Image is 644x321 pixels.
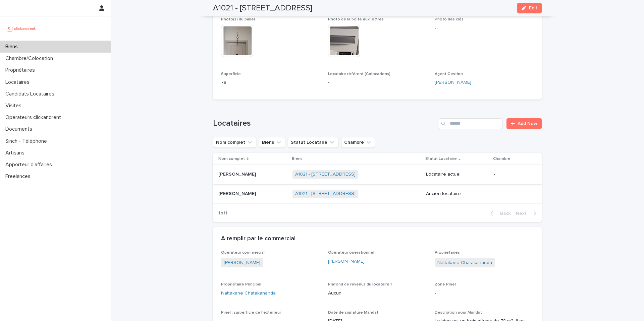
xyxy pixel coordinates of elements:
[221,311,281,315] span: Pinel : surperficie de l'extérieur
[328,251,374,255] span: Opérateur opérationnel
[221,72,241,76] span: Superficie
[516,211,531,216] span: Next
[221,79,320,86] p: 78
[221,235,296,243] h2: A remplir par le commercial
[439,118,502,129] input: Search
[213,205,233,221] p: 1 of 1
[224,259,260,266] a: [PERSON_NAME]
[506,118,542,129] a: Add New
[529,6,537,10] span: Edit
[328,79,427,86] p: -
[435,79,471,86] a: [PERSON_NAME]
[288,137,338,148] button: Statut Locataire
[435,282,456,286] span: Zone Pinel
[3,55,58,62] p: Chambre/Colocation
[426,172,488,177] p: Locataire actuel
[3,138,52,144] p: Sinch - Téléphone
[218,170,257,177] p: [PERSON_NAME]
[341,137,375,148] button: Chambre
[218,190,257,197] p: [PERSON_NAME]
[3,67,40,73] p: Propriétaires
[435,25,534,32] p: -
[426,191,488,197] p: Ancien locataire
[3,114,66,121] p: Operateurs clickandrent
[435,251,460,255] span: Propriétaires
[3,44,23,50] p: Biens
[221,17,255,21] span: Photo(s) du palier
[295,172,356,177] a: A1021 - [STREET_ADDRESS]
[3,173,36,180] p: Freelances
[3,126,38,132] p: Documents
[328,258,365,265] a: [PERSON_NAME]
[295,191,356,197] a: A1021 - [STREET_ADDRESS]
[435,290,534,297] p: -
[221,282,261,286] span: Propriétaire Principal
[513,210,542,216] button: Next
[494,172,531,177] p: -
[5,22,38,35] img: UCB0brd3T0yccxBKYDjQ
[213,184,542,203] tr: [PERSON_NAME][PERSON_NAME] A1021 - [STREET_ADDRESS] Ancien locataire-
[518,121,537,126] span: Add New
[213,165,542,184] tr: [PERSON_NAME][PERSON_NAME] A1021 - [STREET_ADDRESS] Locataire actuel-
[425,155,457,163] p: Statut Locataire
[435,72,463,76] span: Agent Gestion
[328,282,392,286] span: Plafond de revenus du locataire ?
[213,119,436,128] h1: Locataires
[328,72,390,76] span: Locataire référent (Colocations)
[435,311,482,315] span: Description pour Mandat
[496,211,511,216] span: Back
[517,3,542,13] button: Edit
[218,155,245,163] p: Nom complet
[328,290,427,297] p: Aucun
[221,251,265,255] span: Opérateur commercial
[3,79,35,85] p: Locataires
[213,3,312,13] h2: A1021 - [STREET_ADDRESS]
[213,137,256,148] button: Nom complet
[435,17,464,21] span: Photo des clés
[494,191,531,197] p: -
[328,17,384,21] span: Photo de la boîte aux lettres
[3,162,57,168] p: Apporteur d'affaires
[485,210,513,216] button: Back
[328,311,378,315] span: Date de signature Mandat
[3,103,27,109] p: Visites
[437,259,492,266] a: Nattakane Chatakananda
[3,91,60,97] p: Candidats Locataires
[3,150,30,156] p: Artisans
[292,155,303,163] p: Biens
[493,155,511,163] p: Chambre
[221,290,276,297] a: Nattakane Chatakananda
[259,137,285,148] button: Biens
